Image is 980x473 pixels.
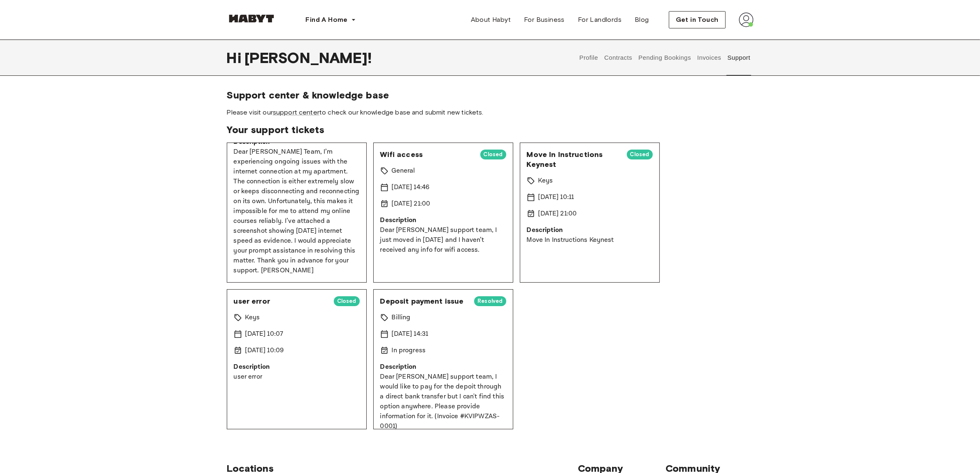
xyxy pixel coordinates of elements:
[571,12,628,28] a: For Landlords
[380,296,468,306] span: Deposit payment issue
[227,108,754,117] span: Please visit our to check our knowledge base and submit new tickets.
[227,124,754,136] span: Your support tickets
[244,49,372,66] span: [PERSON_NAME] !
[627,150,653,159] span: Closed
[578,15,622,25] span: For Landlords
[669,11,726,28] button: Get in Touch
[464,12,517,28] a: About Habyt
[739,12,754,27] img: avatar
[380,150,474,159] span: Wifi access
[676,15,719,25] span: Get in Touch
[527,150,620,169] span: Move In Instructions Keynest
[578,40,599,76] button: Profile
[638,40,692,76] button: Pending Bookings
[527,225,653,235] p: Description
[392,329,428,339] p: [DATE] 14:31
[306,15,348,25] span: Find A Home
[480,150,506,159] span: Closed
[527,235,653,245] p: Move In Instructions Keynest
[234,362,360,372] p: Description
[334,297,360,305] span: Closed
[538,192,574,202] p: [DATE] 10:11
[517,12,571,28] a: For Business
[245,329,284,339] p: [DATE] 10:07
[538,176,553,186] p: Keys
[392,166,415,176] p: General
[380,372,506,431] p: Dear [PERSON_NAME] support team, I would like to pay for the depoit through a direct bank transfe...
[245,313,260,323] p: Keys
[299,12,363,28] button: Find A Home
[245,346,284,356] p: [DATE] 10:09
[273,108,319,116] a: support center
[392,183,430,192] p: [DATE] 14:46
[227,14,276,23] img: Habyt
[380,215,506,225] p: Description
[234,147,360,276] p: Dear [PERSON_NAME] Team, I’m experiencing ongoing issues with the internet connection at my apart...
[227,49,244,66] span: Hi
[392,199,431,209] p: [DATE] 21:00
[603,40,633,76] button: Contracts
[635,15,649,25] span: Blog
[576,40,753,76] div: user profile tabs
[234,296,327,306] span: user error
[538,209,577,219] p: [DATE] 21:00
[474,297,506,305] span: Resolved
[628,12,656,28] a: Blog
[392,346,426,356] p: In progress
[726,40,752,76] button: Support
[234,372,360,382] p: user error
[380,362,506,372] p: Description
[227,89,754,101] span: Support center & knowledge base
[380,225,506,255] p: Dear [PERSON_NAME] support team, I just moved in [DATE] and I haven’t received any info for wifi ...
[696,40,722,76] button: Invoices
[392,313,411,323] p: Billing
[471,15,511,25] span: About Habyt
[524,15,565,25] span: For Business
